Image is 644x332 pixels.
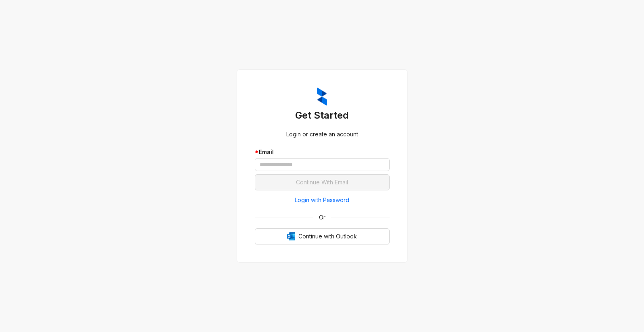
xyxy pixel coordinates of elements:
[255,228,390,244] button: OutlookContinue with Outlook
[313,213,331,222] span: Or
[295,196,349,205] span: Login with Password
[255,130,390,139] div: Login or create an account
[317,88,327,106] img: ZumaIcon
[298,232,357,241] span: Continue with Outlook
[287,232,295,240] img: Outlook
[255,148,390,157] div: Email
[255,194,390,207] button: Login with Password
[255,109,390,122] h3: Get Started
[255,174,390,190] button: Continue With Email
